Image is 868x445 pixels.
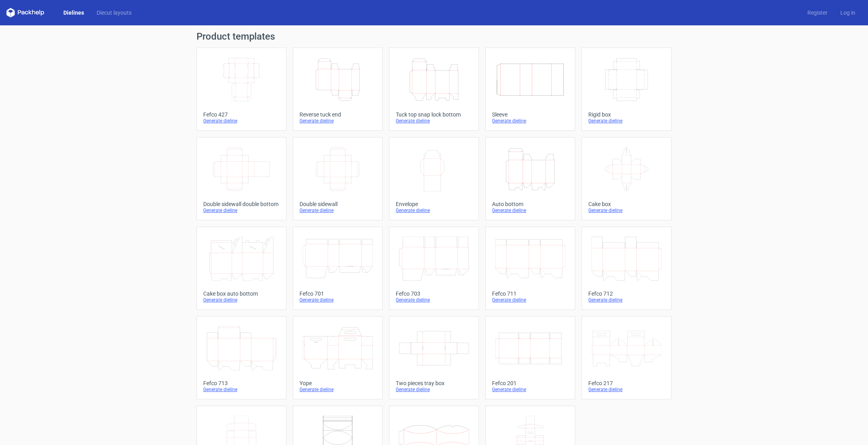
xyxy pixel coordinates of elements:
[834,9,862,17] a: Log in
[203,111,280,118] div: Fefco 427
[300,207,376,214] div: Generate dieline
[396,207,472,214] div: Generate dieline
[300,111,376,118] div: Reverse tuck end
[389,316,479,399] a: Two pieces tray boxGenerate dieline
[588,201,665,207] div: Cake box
[588,380,665,386] div: Fefco 217
[389,137,479,220] a: EnvelopeGenerate dieline
[196,316,286,399] a: Fefco 713Generate dieline
[588,386,665,393] div: Generate dieline
[300,290,376,297] div: Fefco 701
[396,118,472,124] div: Generate dieline
[196,227,286,310] a: Cake box auto bottomGenerate dieline
[588,297,665,303] div: Generate dieline
[300,118,376,124] div: Generate dieline
[396,290,472,297] div: Fefco 703
[582,137,672,220] a: Cake boxGenerate dieline
[203,118,280,124] div: Generate dieline
[588,207,665,214] div: Generate dieline
[57,9,90,17] a: Dielines
[203,380,280,386] div: Fefco 713
[582,227,672,310] a: Fefco 712Generate dieline
[196,48,286,131] a: Fefco 427Generate dieline
[389,48,479,131] a: Tuck top snap lock bottomGenerate dieline
[293,227,383,310] a: Fefco 701Generate dieline
[396,380,472,386] div: Two pieces tray box
[492,201,568,207] div: Auto bottom
[203,290,280,297] div: Cake box auto bottom
[492,380,568,386] div: Fefco 201
[492,290,568,297] div: Fefco 711
[492,118,568,124] div: Generate dieline
[300,386,376,393] div: Generate dieline
[196,32,672,41] h1: Product templates
[300,201,376,207] div: Double sidewall
[396,386,472,393] div: Generate dieline
[492,386,568,393] div: Generate dieline
[396,201,472,207] div: Envelope
[300,380,376,386] div: Yope
[801,9,834,17] a: Register
[485,48,575,131] a: SleeveGenerate dieline
[588,111,665,118] div: Rigid box
[389,227,479,310] a: Fefco 703Generate dieline
[203,297,280,303] div: Generate dieline
[203,201,280,207] div: Double sidewall double bottom
[492,297,568,303] div: Generate dieline
[588,118,665,124] div: Generate dieline
[90,9,138,17] a: Diecut layouts
[293,137,383,220] a: Double sidewallGenerate dieline
[396,111,472,118] div: Tuck top snap lock bottom
[485,137,575,220] a: Auto bottomGenerate dieline
[492,111,568,118] div: Sleeve
[300,297,376,303] div: Generate dieline
[203,386,280,393] div: Generate dieline
[485,316,575,399] a: Fefco 201Generate dieline
[203,207,280,214] div: Generate dieline
[588,290,665,297] div: Fefco 712
[582,48,672,131] a: Rigid boxGenerate dieline
[396,297,472,303] div: Generate dieline
[293,316,383,399] a: YopeGenerate dieline
[293,48,383,131] a: Reverse tuck endGenerate dieline
[492,207,568,214] div: Generate dieline
[485,227,575,310] a: Fefco 711Generate dieline
[582,316,672,399] a: Fefco 217Generate dieline
[196,137,286,220] a: Double sidewall double bottomGenerate dieline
